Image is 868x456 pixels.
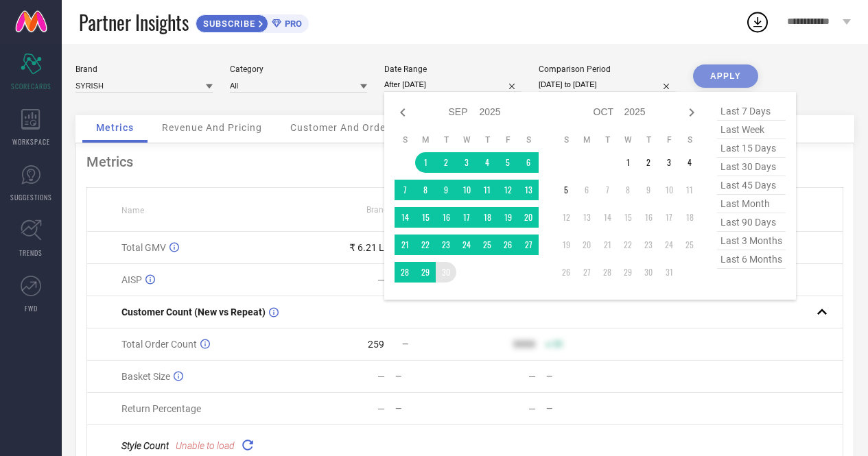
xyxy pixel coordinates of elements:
[238,435,257,455] div: Reload "Style Count "
[546,372,615,381] div: —
[576,134,597,145] th: Monday
[415,134,436,145] th: Monday
[546,404,615,413] div: —
[638,262,659,283] td: Thu Oct 30 2025
[518,207,539,228] td: Sat Sep 20 2025
[377,403,385,414] div: —
[518,152,539,173] td: Sat Sep 06 2025
[528,371,536,382] div: —
[456,180,477,200] td: Wed Sep 10 2025
[518,235,539,255] td: Sat Sep 27 2025
[477,134,497,145] th: Thursday
[659,134,679,145] th: Friday
[576,235,597,255] td: Mon Oct 20 2025
[11,81,51,91] span: SCORECARDS
[528,403,536,414] div: —
[556,262,576,283] td: Sun Oct 26 2025
[597,180,618,200] td: Tue Oct 07 2025
[556,134,576,145] th: Sunday
[121,403,201,414] span: Return Percentage
[717,176,786,195] span: last 45 days
[10,192,52,202] span: SUGGESTIONS
[638,207,659,228] td: Thu Oct 16 2025
[556,180,576,200] td: Sun Oct 05 2025
[86,154,843,170] div: Metrics
[415,235,436,255] td: Mon Sep 22 2025
[477,207,497,228] td: Thu Sep 18 2025
[230,64,367,74] div: Category
[717,232,786,250] span: last 3 months
[121,242,166,253] span: Total GMV
[395,104,411,121] div: Previous month
[659,262,679,283] td: Fri Oct 31 2025
[618,180,638,200] td: Wed Oct 08 2025
[79,8,189,36] span: Partner Insights
[553,339,563,349] span: 50
[196,19,259,29] span: SUBSCRIBE
[436,207,456,228] td: Tue Sep 16 2025
[290,122,395,133] span: Customer And Orders
[395,404,465,413] div: —
[618,235,638,255] td: Wed Oct 22 2025
[415,207,436,228] td: Mon Sep 15 2025
[121,307,266,317] span: Customer Count (New vs Repeat)
[683,104,700,121] div: Next month
[436,180,456,200] td: Tue Sep 09 2025
[638,152,659,173] td: Thu Oct 02 2025
[659,235,679,255] td: Fri Oct 24 2025
[395,180,415,200] td: Sun Sep 07 2025
[377,274,385,285] div: —
[539,77,676,92] input: Select comparison period
[121,274,142,285] span: AISP
[576,262,597,283] td: Mon Oct 27 2025
[281,19,302,29] span: PRO
[659,152,679,173] td: Fri Oct 03 2025
[539,64,676,74] div: Comparison Period
[497,134,518,145] th: Friday
[162,122,262,133] span: Revenue And Pricing
[518,134,539,145] th: Saturday
[597,134,618,145] th: Tuesday
[415,262,436,283] td: Mon Sep 29 2025
[196,11,309,33] a: SUBSCRIBEPRO
[717,121,786,139] span: last week
[384,77,521,92] input: Select date range
[576,180,597,200] td: Mon Oct 06 2025
[456,207,477,228] td: Wed Sep 17 2025
[745,10,770,34] div: Open download list
[121,339,197,350] span: Total Order Count
[436,235,456,255] td: Tue Sep 23 2025
[176,440,235,451] span: Unable to load
[456,134,477,145] th: Wednesday
[659,207,679,228] td: Fri Oct 17 2025
[497,207,518,228] td: Fri Sep 19 2025
[618,152,638,173] td: Wed Oct 01 2025
[377,371,385,382] div: —
[638,235,659,255] td: Thu Oct 23 2025
[12,136,50,147] span: WORKSPACE
[121,206,144,215] span: Name
[436,134,456,145] th: Tuesday
[717,213,786,232] span: last 90 days
[513,339,535,350] div: 9999
[679,235,700,255] td: Sat Oct 25 2025
[597,235,618,255] td: Tue Oct 21 2025
[638,180,659,200] td: Thu Oct 09 2025
[679,152,700,173] td: Sat Oct 04 2025
[576,207,597,228] td: Mon Oct 13 2025
[556,207,576,228] td: Sun Oct 12 2025
[618,134,638,145] th: Wednesday
[597,262,618,283] td: Tue Oct 28 2025
[395,134,415,145] th: Sunday
[638,134,659,145] th: Thursday
[368,339,384,350] div: 259
[597,207,618,228] td: Tue Oct 14 2025
[415,152,436,173] td: Mon Sep 01 2025
[75,64,213,74] div: Brand
[477,235,497,255] td: Thu Sep 25 2025
[477,152,497,173] td: Thu Sep 04 2025
[402,339,408,349] span: —
[19,248,43,258] span: TRENDS
[415,180,436,200] td: Mon Sep 08 2025
[497,152,518,173] td: Fri Sep 05 2025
